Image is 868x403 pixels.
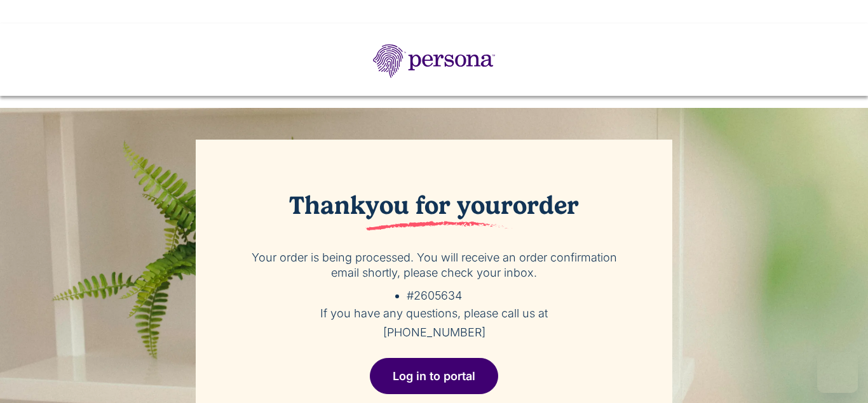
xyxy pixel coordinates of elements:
iframe: Button to launch messaging window [817,352,858,393]
a: Log in to portal [370,358,498,394]
img: Persona nutrition logo [355,44,513,78]
span: you for your [365,190,513,231]
h5: If you have any questions, please call us at [PHONE_NUMBER] [240,304,628,342]
span: #2605634 [407,289,462,302]
h2: Thank order [240,190,628,231]
p: Your order is being processed. You will receive an order confirmation email shortly, please check... [240,250,628,281]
